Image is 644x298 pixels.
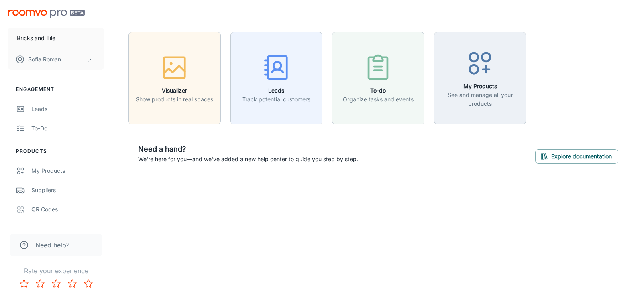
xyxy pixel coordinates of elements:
[138,155,358,164] p: We're here for you—and we've added a new help center to guide you step by step.
[8,10,85,18] img: Roomvo PRO Beta
[31,205,104,214] div: QR Codes
[8,28,104,49] button: Bricks and Tile
[31,105,104,114] div: Leads
[242,95,310,104] p: Track potential customers
[343,95,414,104] p: Organize tasks and events
[136,86,213,95] h6: Visualizer
[28,55,61,64] p: Sofia Roman
[343,86,414,95] h6: To-do
[535,149,618,164] button: Explore documentation
[31,166,104,175] div: My Products
[136,95,213,104] p: Show products in real spaces
[535,152,618,160] a: Explore documentation
[242,86,310,95] h6: Leads
[31,186,104,195] div: Suppliers
[434,32,526,124] button: My ProductsSee and manage all your products
[230,73,323,81] a: LeadsTrack potential customers
[8,49,104,70] button: Sofia Roman
[230,32,323,124] button: LeadsTrack potential customers
[439,91,521,108] p: See and manage all your products
[332,73,424,81] a: To-doOrganize tasks and events
[17,34,55,43] p: Bricks and Tile
[31,124,104,133] div: To-do
[128,32,221,124] button: VisualizerShow products in real spaces
[332,32,424,124] button: To-doOrganize tasks and events
[439,82,521,91] h6: My Products
[434,73,526,81] a: My ProductsSee and manage all your products
[138,144,358,155] h6: Need a hand?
